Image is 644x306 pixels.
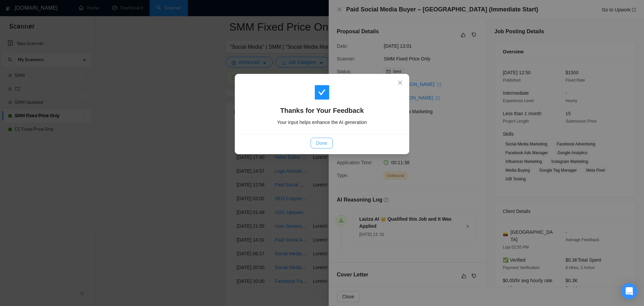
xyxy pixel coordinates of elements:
span: close [397,80,403,85]
button: Done [311,138,332,148]
span: check-square [314,84,330,100]
span: Done [316,139,327,147]
button: Close [391,74,409,92]
span: Your input helps enhance the AI generation [277,120,367,125]
div: Open Intercom Messenger [621,283,637,299]
h4: Thanks for Your Feedback [245,106,399,115]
